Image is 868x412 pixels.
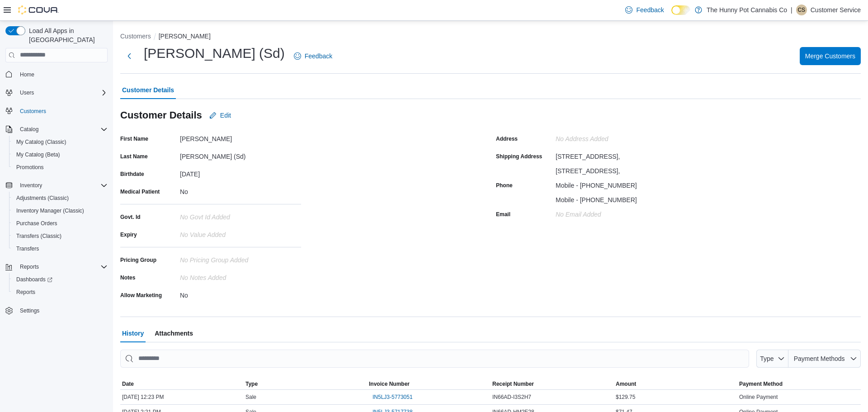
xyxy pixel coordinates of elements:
span: IN5LJ3-5773051 [373,393,413,401]
span: Payment Method [739,380,783,388]
span: Reports [16,261,108,272]
span: Customer Details [122,81,174,99]
button: Receipt Number [491,379,614,389]
button: Type [756,350,789,368]
img: Cova [18,5,59,14]
label: Expiry [120,231,137,238]
span: Catalog [20,126,38,133]
div: [PERSON_NAME] (Sd) [180,149,301,160]
button: My Catalog (Beta) [9,148,111,161]
a: Adjustments (Classic) [13,193,72,204]
a: Dashboards [13,274,56,285]
span: [DATE] 12:23 PM [122,393,164,401]
button: Type [244,379,367,389]
a: My Catalog (Classic) [13,137,70,147]
span: Attachments [155,324,193,342]
a: My Catalog (Beta) [13,149,64,160]
div: [PERSON_NAME] [180,132,301,142]
button: Edit [206,106,235,124]
div: [STREET_ADDRESS], [556,149,620,160]
button: Transfers [9,242,111,255]
span: Transfers [13,243,108,254]
button: Payment Methods [788,350,861,368]
button: Date [120,379,244,389]
label: Shipping Address [496,153,542,160]
span: My Catalog (Classic) [13,137,108,147]
a: Inventory Manager (Classic) [13,205,88,216]
label: Notes [120,274,135,281]
span: Settings [20,307,39,314]
label: Email [496,211,510,218]
span: Adjustments (Classic) [16,194,69,202]
button: Customers [120,33,151,40]
a: Settings [16,305,43,316]
button: Purchase Orders [9,217,111,230]
span: Dashboards [13,274,108,285]
a: Customers [16,106,50,117]
span: Date [122,380,134,388]
span: My Catalog (Beta) [13,149,108,160]
a: Purchase Orders [13,218,61,229]
a: Feedback [290,47,336,65]
button: Reports [9,286,111,298]
span: Home [20,71,34,78]
span: Home [16,69,108,80]
span: Transfers (Classic) [16,232,61,240]
p: Customer Service [811,5,861,15]
div: [STREET_ADDRESS], [556,164,620,175]
button: [PERSON_NAME] [159,33,211,40]
span: Customers [16,105,108,117]
p: | [791,5,793,15]
div: No Email added [556,207,601,218]
span: Users [20,89,34,96]
nav: An example of EuiBreadcrumbs [120,32,861,43]
div: No Govt Id added [180,210,301,221]
span: Feedback [305,52,332,61]
p: The Hunny Pot Cannabis Co [707,5,787,15]
button: Home [2,68,111,81]
span: Settings [16,305,108,316]
div: No [180,288,301,299]
button: Adjustments (Classic) [9,192,111,204]
button: Customers [2,104,111,118]
div: No Notes added [180,270,301,281]
button: Amount [614,379,737,389]
div: Mobile - [PHONE_NUMBER] [556,178,637,189]
span: Purchase Orders [16,220,57,227]
button: Catalog [2,123,111,136]
button: Users [2,86,111,99]
h1: [PERSON_NAME] (Sd) [144,44,285,62]
a: Transfers [13,243,42,254]
label: Birthdate [120,170,144,178]
span: Purchase Orders [13,218,108,229]
span: Receipt Number [492,380,534,388]
span: Users [16,87,108,98]
div: [DATE] [180,167,301,178]
a: Transfers (Classic) [13,231,65,242]
div: No value added [180,227,301,238]
span: Reports [16,289,35,296]
label: Govt. Id [120,213,141,221]
label: Allow Marketing [120,292,162,299]
span: Inventory Manager (Classic) [13,205,108,216]
span: Catalog [16,124,108,135]
span: Inventory [20,182,42,189]
button: My Catalog (Classic) [9,136,111,148]
span: Load All Apps in [GEOGRAPHIC_DATA] [25,26,108,44]
span: Customers [20,108,46,115]
div: No [180,185,301,195]
span: Promotions [16,164,44,171]
label: Pricing Group [120,256,156,264]
button: Inventory Manager (Classic) [9,204,111,217]
span: Payment Methods [794,355,845,362]
button: Reports [2,260,111,273]
label: Last Name [120,153,148,160]
span: Transfers (Classic) [13,231,108,242]
span: Invoice Number [369,380,410,388]
h3: Customer Details [120,110,202,121]
input: This is a search bar. As you type, the results lower in the page will automatically filter. [120,350,749,368]
span: IN66AD-I3S2H7 [492,393,531,401]
span: Inventory [16,180,108,191]
button: IN5LJ3-5773051 [369,392,416,403]
span: Sale [245,393,256,401]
